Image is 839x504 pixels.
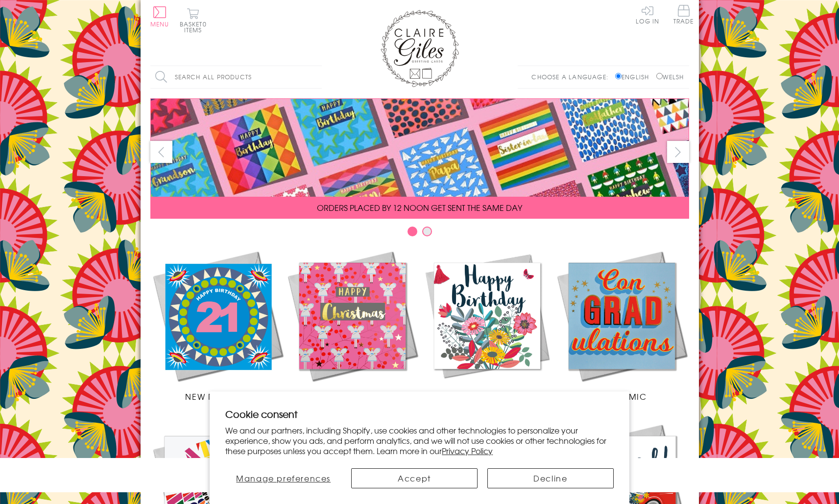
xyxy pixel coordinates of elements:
a: New Releases [150,249,285,402]
button: Carousel Page 2 [422,227,432,236]
a: Academic [554,249,689,402]
label: Welsh [656,72,684,81]
h2: Cookie consent [225,407,614,421]
span: ORDERS PLACED BY 12 NOON GET SENT THE SAME DAY [317,202,522,213]
a: Christmas [285,249,420,402]
span: Birthdays [463,390,510,402]
button: Manage preferences [225,468,341,488]
span: Manage preferences [236,472,331,484]
label: English [615,72,654,81]
button: Basket0 items [180,8,207,33]
a: Birthdays [420,249,554,402]
img: Claire Giles Greetings Cards [381,10,459,87]
a: Log In [636,5,659,24]
input: Welsh [656,73,663,79]
p: We and our partners, including Shopify, use cookies and other technologies to personalize your ex... [225,425,614,456]
button: next [667,141,689,163]
input: English [615,73,622,79]
button: Carousel Page 1 (Current Slide) [408,227,417,236]
a: Trade [673,5,694,26]
button: prev [150,141,172,163]
input: Search [312,66,322,88]
span: Academic [597,390,647,402]
span: 0 items [184,20,207,34]
span: New Releases [185,390,249,402]
span: Menu [150,20,169,28]
a: Privacy Policy [442,445,493,457]
span: Christmas [327,390,377,402]
p: Choose a language: [531,72,613,81]
button: Decline [487,468,614,488]
button: Accept [351,468,478,488]
button: Menu [150,6,169,27]
div: Carousel Pagination [150,226,689,241]
input: Search all products [150,66,322,88]
span: Trade [673,5,694,24]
